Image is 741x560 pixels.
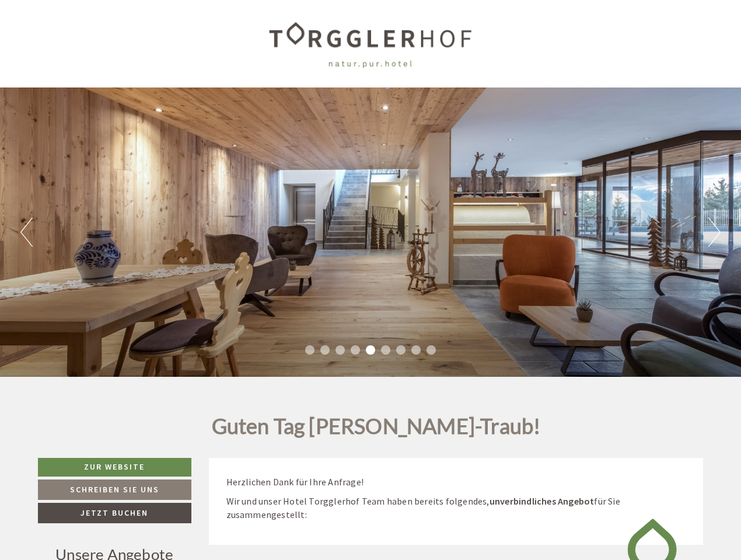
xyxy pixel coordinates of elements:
[226,495,686,521] p: Wir und unser Hotel Torgglerhof Team haben bereits folgendes, für Sie zusammengestellt:
[18,57,185,65] small: 23:38
[38,458,191,477] a: Zur Website
[18,34,185,44] div: [GEOGRAPHIC_DATA]
[212,415,541,444] h1: Guten Tag [PERSON_NAME]-Traub!
[20,218,33,247] button: Previous
[490,495,595,507] strong: unverbindliches Angebot
[9,32,191,68] div: Guten Tag, wie können wir Ihnen helfen?
[38,503,191,523] a: Jetzt buchen
[708,218,721,247] button: Next
[38,480,191,500] a: Schreiben Sie uns
[390,307,460,328] button: Senden
[226,475,686,489] p: Herzlichen Dank für Ihre Anfrage!
[204,9,255,29] div: Montag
